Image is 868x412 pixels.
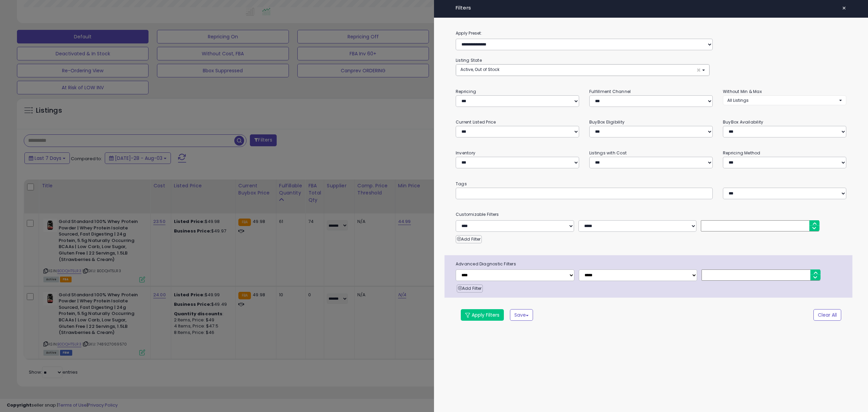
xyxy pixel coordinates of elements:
button: All Listings [723,95,846,105]
button: Save [510,309,533,321]
button: × [839,3,849,13]
small: Current Listed Price [456,119,496,125]
button: Apply Filters [461,309,504,321]
h4: Filters [456,5,846,11]
small: Repricing [456,89,476,94]
small: Fulfillment Channel [589,89,631,94]
small: Without Min & Max [723,89,762,94]
label: Apply Preset: [451,30,851,37]
button: Add Filter [457,284,483,293]
button: Active, Out of Stock × [456,64,709,76]
small: Repricing Method [723,150,761,156]
small: Customizable Filters [451,211,851,218]
small: Listings with Cost [589,150,627,156]
span: Active, Out of Stock [460,67,499,72]
small: BuyBox Availability [723,119,763,125]
small: Tags [451,180,851,188]
span: × [842,3,846,13]
button: Clear All [813,309,841,321]
span: × [696,67,701,74]
small: Listing State [456,57,482,63]
small: Inventory [456,150,475,156]
span: Advanced Diagnostic Filters [451,260,852,268]
span: All Listings [727,97,749,103]
button: Add Filter [456,235,482,243]
small: BuyBox Eligibility [589,119,625,125]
